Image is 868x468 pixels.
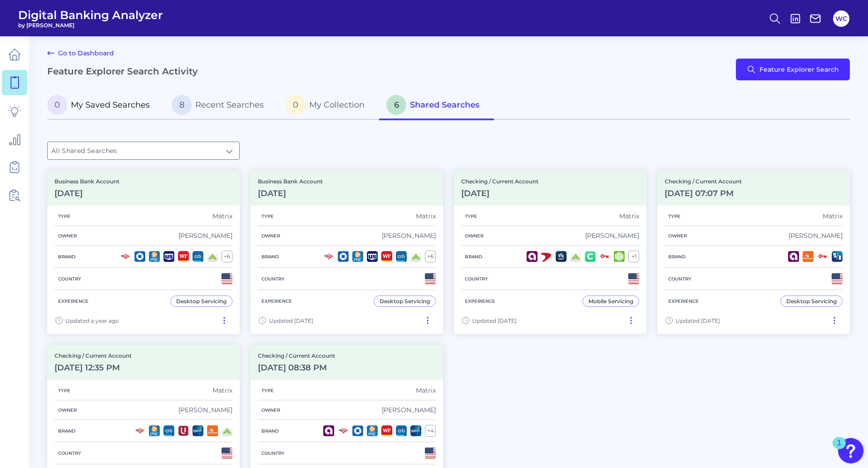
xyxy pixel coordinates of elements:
h5: Brand [54,428,79,434]
span: Updated [DATE] [472,317,517,324]
h5: Owner [258,233,284,239]
div: Mobile Servicing [588,298,633,305]
span: Updated [DATE] [676,317,720,324]
h5: Type [665,213,684,219]
div: Matrix [212,212,232,220]
h5: Brand [54,254,79,260]
a: Checking / Current Account[DATE]TypeMatrixOwner[PERSON_NAME]Brand+1CountryExperienceMobile Servic... [454,171,646,334]
h5: Type [461,213,481,219]
div: Matrix [619,212,639,220]
h5: Owner [54,407,80,413]
div: [PERSON_NAME] [789,232,843,240]
h5: Type [258,213,277,219]
h3: [DATE] 08:38 PM [258,363,335,373]
span: Updated [DATE] [269,317,313,324]
h2: Feature Explorer Search Activity [47,66,198,77]
h5: Owner [665,233,690,239]
span: by [PERSON_NAME] [18,22,163,29]
h5: Country [54,450,85,456]
a: Checking / Current Account[DATE] 07:07 PMTypeMatrixOwner[PERSON_NAME]BrandCountryExperienceDeskto... [657,171,850,334]
h5: Country [258,450,288,456]
a: Go to Dashboard [47,48,114,59]
h3: [DATE] 07:07 PM [665,188,742,198]
span: Updated a year ago [65,317,119,324]
a: 0My Saved Searches [47,91,164,120]
h3: [DATE] [258,188,323,198]
a: 8Recent Searches [164,91,278,120]
h3: [DATE] 12:35 PM [54,363,132,373]
h5: Brand [461,254,486,260]
h5: Country [461,276,492,282]
span: 0 [286,95,306,115]
div: Desktop Servicing [380,298,430,305]
h5: Experience [461,298,499,304]
span: Shared Searches [410,100,479,110]
p: Checking / Current Account [258,352,335,359]
div: Matrix [416,386,436,394]
h5: Owner [258,407,284,413]
button: Feature Explorer Search [736,59,850,80]
div: [PERSON_NAME] [585,232,639,240]
h3: [DATE] [461,188,538,198]
span: 0 [47,95,67,115]
div: + 4 [425,425,436,437]
div: 1 [837,443,841,455]
p: Business Bank Account [54,178,119,185]
div: [PERSON_NAME] [178,406,232,414]
div: Desktop Servicing [176,298,227,305]
button: Open Resource Center, 1 new notification [838,438,863,463]
span: My Collection [309,100,365,110]
p: Checking / Current Account [665,178,742,185]
h5: Owner [54,233,80,239]
span: Recent Searches [195,100,264,110]
div: + 6 [425,251,436,262]
h5: Experience [665,298,702,304]
div: Matrix [823,212,843,220]
h3: [DATE] [54,188,119,198]
a: Business Bank Account[DATE]TypeMatrixOwner[PERSON_NAME]Brand+6CountryExperienceDesktop ServicingU... [47,171,240,334]
h5: Experience [54,298,92,304]
h5: Brand [258,428,282,434]
h5: Owner [461,233,487,239]
div: [PERSON_NAME] [382,232,436,240]
span: 8 [172,95,192,115]
p: Business Bank Account [258,178,323,185]
div: + 1 [628,251,639,262]
h5: Type [54,388,74,394]
div: [PERSON_NAME] [178,232,232,240]
h5: Country [54,276,85,282]
span: My Saved Searches [71,100,150,110]
div: Matrix [212,386,232,394]
a: 6Shared Searches [379,91,494,120]
div: Desktop Servicing [786,298,837,305]
h5: Brand [665,254,689,260]
p: Checking / Current Account [461,178,538,185]
h5: Brand [258,254,282,260]
a: 0My Collection [278,91,379,120]
h5: Type [258,388,277,394]
p: Checking / Current Account [54,352,132,359]
h5: Country [665,276,695,282]
h5: Country [258,276,288,282]
a: Business Bank Account[DATE]TypeMatrixOwner[PERSON_NAME]Brand+6CountryExperienceDesktop ServicingU... [251,171,443,334]
div: + 6 [222,251,232,262]
span: 6 [386,95,406,115]
button: WC [833,10,849,27]
div: [PERSON_NAME] [382,406,436,414]
div: Matrix [416,212,436,220]
h5: Type [54,213,74,219]
span: Digital Banking Analyzer [18,8,163,22]
span: Feature Explorer Search [759,66,839,73]
h5: Experience [258,298,296,304]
